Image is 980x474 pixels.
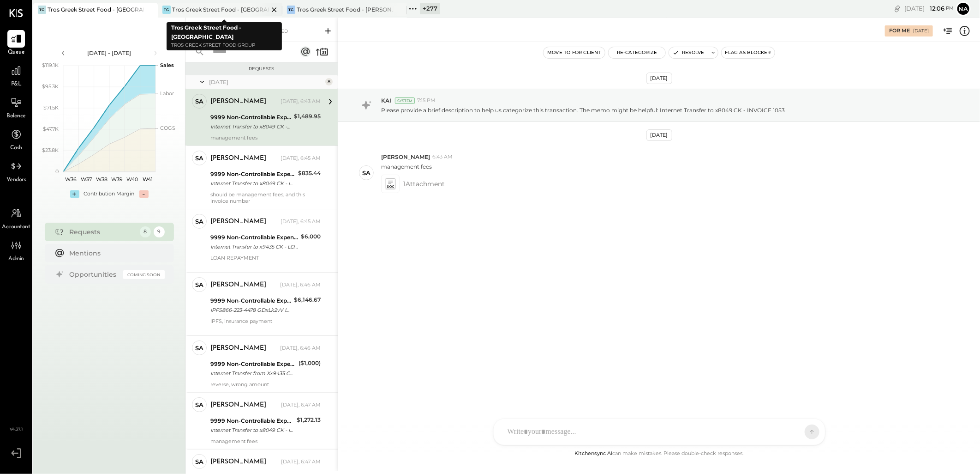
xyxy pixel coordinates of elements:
b: Tros Greek Street Food - [GEOGRAPHIC_DATA] [171,24,241,40]
div: [DATE], 6:47 AM [281,401,321,409]
button: Na [956,1,971,16]
button: Flag as Blocker [722,47,775,58]
a: Queue [0,30,32,57]
div: + 277 [420,3,440,14]
div: [DATE] - [DATE] [70,49,149,57]
div: Coming Soon [123,270,165,279]
div: [PERSON_NAME] [210,97,266,106]
span: [PERSON_NAME] [381,153,430,161]
div: System [395,97,415,104]
text: W36 [65,176,77,182]
p: management fees [381,163,432,170]
div: [PERSON_NAME] [210,280,266,290]
button: Resolve [669,47,708,58]
div: [DATE], 6:43 AM [281,98,321,105]
a: Vendors [0,158,32,184]
div: [DATE] [913,28,929,34]
div: For Me [889,27,910,35]
span: KAI [381,97,391,104]
div: 9999 Non-Controllable Expenses:Other Income and Expenses:To Be Classified P&L [210,233,298,242]
div: 9999 Non-Controllable Expenses:Other Income and Expenses:To Be Classified P&L [210,113,291,122]
div: Tros Greek Street Food - [GEOGRAPHIC_DATA] [48,6,144,13]
button: Move to for client [544,47,605,58]
button: Re-Categorize [609,47,666,58]
span: Cash [10,144,22,152]
div: [DATE] [904,4,954,13]
div: + [70,190,79,198]
div: 8 [140,226,151,237]
div: [DATE] [646,73,672,84]
div: Internet Transfer to x8049 CK - INVOICE 1056 [210,425,294,435]
div: 9999 Non-Controllable Expenses:Other Income and Expenses:To Be Classified P&L [210,359,296,369]
span: 6:43 AM [432,153,453,161]
text: COGS [160,125,175,131]
text: $119.1K [42,62,59,68]
div: $6,000 [301,232,321,241]
div: 8 [325,78,333,85]
div: [PERSON_NAME] [210,457,266,467]
div: 9999 Non-Controllable Expenses:Other Income and Expenses:To Be Classified P&L [210,416,294,425]
div: SA [362,169,370,177]
div: [DATE] [646,129,672,141]
div: 9999 Non-Controllable Expenses:Other Income and Expenses:To Be Classified P&L [210,296,291,305]
div: [DATE], 6:46 AM [280,345,321,352]
span: Admin [8,255,24,263]
div: [PERSON_NAME] [210,217,266,226]
text: $47.7K [43,126,59,132]
text: Sales [160,62,174,68]
a: Cash [0,126,32,152]
div: SA [195,217,203,226]
div: $1,489.95 [294,112,321,121]
a: Admin [0,237,32,263]
span: 7:15 PM [417,97,436,104]
text: Labor [160,90,174,97]
div: [DATE] [209,78,323,86]
div: Requests [70,227,135,237]
div: SA [195,344,203,352]
div: Mentions [70,249,160,258]
text: $71.5K [43,104,59,111]
div: - [139,190,149,198]
div: IPFS866-223-4478 GDxLk2vV IPFSPMTNJN ID NBR: D84461 [210,305,291,315]
text: W38 [96,176,107,182]
div: SA [195,401,203,409]
text: W41 [143,176,153,182]
div: Internet Transfer to x8049 CK - INVOICE 1053 [210,122,291,131]
span: Queue [8,49,25,57]
div: [DATE], 6:45 AM [281,218,321,225]
div: reverse, wrong amount [210,381,321,388]
div: Tros Greek Street Food - [PERSON_NAME] [297,6,393,13]
div: [PERSON_NAME] [210,401,266,410]
div: TG [162,6,171,14]
span: P&L [11,80,22,89]
div: $835.44 [298,169,321,178]
a: Balance [0,94,32,121]
div: Opportunities [70,270,119,279]
div: copy link [893,4,902,13]
div: management fees [210,134,321,141]
div: Internet Transfer to x8049 CK - INVOICE 1063 [210,179,295,188]
div: SA [195,97,203,106]
div: Requests [190,66,333,72]
span: 1 Attachment [403,175,445,193]
div: [DATE], 6:47 AM [281,458,321,466]
div: SA [195,154,203,163]
div: [PERSON_NAME] [210,344,266,353]
div: $1,272.13 [297,415,321,425]
a: Accountant [0,205,32,231]
div: SA [195,280,203,289]
div: SA [195,457,203,466]
div: ($1,000) [299,359,321,368]
text: 0 [55,168,59,175]
div: IPFS, insurance payment [210,318,321,324]
text: W37 [81,176,92,182]
span: Vendors [6,176,26,184]
div: Internet Transfer from Xx9435 CK - KICK UP REVERSE [210,369,296,378]
text: W40 [126,176,138,182]
div: 9 [154,226,165,237]
span: Balance [6,112,26,121]
span: Accountant [2,223,30,231]
div: management fees [210,438,321,444]
div: [DATE], 6:45 AM [281,155,321,162]
div: Tros Greek Street Food - [GEOGRAPHIC_DATA] [172,6,269,13]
